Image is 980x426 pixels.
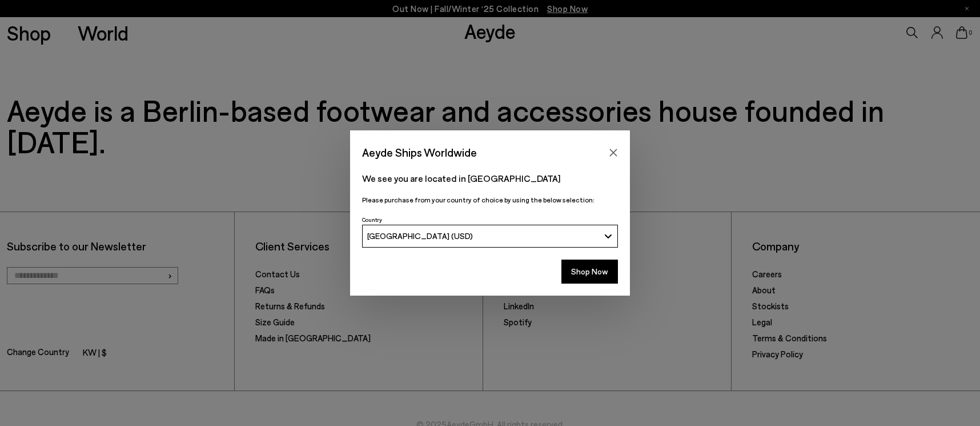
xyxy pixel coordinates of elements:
[362,172,618,185] p: We see you are located in [GEOGRAPHIC_DATA]
[561,260,618,284] button: Shop Now
[367,231,473,241] span: [GEOGRAPHIC_DATA] (USD)
[362,194,618,205] p: Please purchase from your country of choice by using the below selection:
[362,142,477,162] span: Aeyde Ships Worldwide
[605,144,622,161] button: Close
[362,216,382,223] span: Country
